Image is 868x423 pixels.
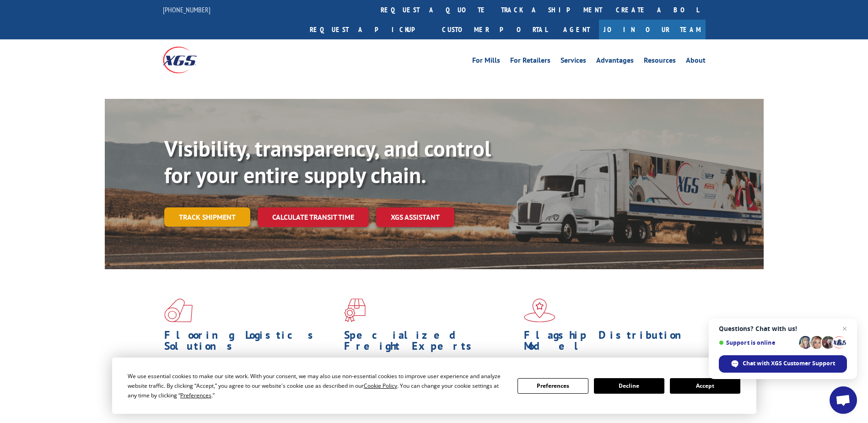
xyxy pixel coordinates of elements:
[719,355,847,373] div: Chat with XGS Customer Support
[554,20,599,39] a: Agent
[258,207,369,227] a: Calculate transit time
[164,207,250,227] a: Track shipment
[510,57,550,67] a: For Retailers
[518,378,588,394] button: Preferences
[364,382,397,390] span: Cookie Policy
[644,57,676,67] a: Resources
[164,134,491,189] b: Visibility, transparency, and control for your entire supply chain.
[344,330,517,356] h1: Specialized Freight Experts
[524,298,555,322] img: xgs-icon-flagship-distribution-model-red
[112,358,756,414] div: Cookie Consent Prompt
[164,330,337,356] h1: Flooring Logistics Solutions
[670,378,740,394] button: Accept
[164,298,193,322] img: xgs-icon-total-supply-chain-intelligence-red
[303,20,435,39] a: Request a pickup
[596,57,634,67] a: Advantages
[524,330,697,356] h1: Flagship Distribution Model
[830,386,857,414] div: Open chat
[719,325,847,332] span: Questions? Chat with us!
[164,356,337,389] span: As an industry carrier of choice, XGS has brought innovation and dedication to flooring logistics...
[435,20,554,39] a: Customer Portal
[163,5,210,14] a: [PHONE_NUMBER]
[344,298,366,322] img: xgs-icon-focused-on-flooring-red
[524,356,692,378] span: Our agile distribution network gives you nationwide inventory management on demand.
[686,57,706,67] a: About
[594,378,664,394] button: Decline
[743,359,835,368] span: Chat with XGS Customer Support
[344,356,517,397] p: From overlength loads to delicate cargo, our experienced staff knows the best way to move your fr...
[561,57,586,67] a: Services
[180,391,211,399] span: Preferences
[472,57,500,67] a: For Mills
[376,207,454,227] a: XGS ASSISTANT
[719,339,796,346] span: Support is online
[599,20,706,39] a: Join Our Team
[128,371,507,400] div: We use essential cookies to make our site work. With your consent, we may also use non-essential ...
[839,323,850,334] span: Close chat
